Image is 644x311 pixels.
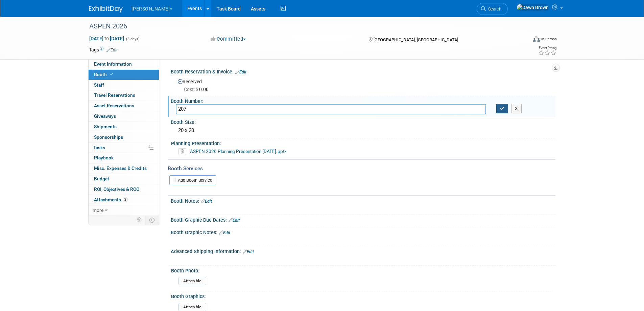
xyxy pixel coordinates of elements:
a: Edit [219,230,230,235]
img: Format-Inperson.png [533,36,540,42]
a: Playbook [89,153,159,163]
span: more [93,207,103,213]
a: Tasks [89,143,159,153]
div: 20 x 20 [176,125,550,136]
a: Booth [89,70,159,80]
span: Attachments [94,197,128,202]
span: Misc. Expenses & Credits [94,165,147,171]
a: Event Information [89,59,159,69]
div: Booth Photo: [171,266,552,274]
a: Budget [89,174,159,184]
img: ExhibitDay [89,6,123,13]
a: ROI, Objectives & ROO [89,184,159,195]
span: to [103,36,110,41]
span: Search [486,6,501,12]
span: Booth [94,72,115,77]
span: Giveaways [94,113,116,119]
a: Shipments [89,122,159,132]
div: Booth Graphic Notes: [171,227,555,236]
div: Booth Reservation & Invoice: [171,67,555,75]
span: [GEOGRAPHIC_DATA], [GEOGRAPHIC_DATA] [374,37,458,42]
a: Travel Reservations [89,90,159,101]
span: [DATE] [DATE] [89,36,124,42]
button: X [511,104,522,113]
div: Advanced Shipping Information: [171,246,555,255]
span: Staff [94,82,104,88]
span: ROI, Objectives & ROO [94,186,139,192]
a: Delete attachment? [178,149,189,154]
a: Edit [229,218,240,223]
a: Edit [201,199,212,204]
a: Misc. Expenses & Credits [89,163,159,174]
a: Asset Reservations [89,101,159,111]
a: more [89,205,159,216]
span: Playbook [94,155,114,160]
span: (3 days) [125,37,140,41]
span: Cost: $ [184,87,199,92]
a: Add Booth Service [169,175,216,185]
a: Search [477,3,508,15]
td: Tags [89,46,118,53]
a: Edit [243,249,254,254]
button: Committed [208,36,248,43]
span: 2 [123,197,128,202]
div: Booth Graphic Due Dates: [171,215,555,224]
span: Budget [94,176,109,181]
div: Event Rating [538,46,556,50]
span: Travel Reservations [94,92,135,98]
span: Shipments [94,124,117,129]
div: Booth Size: [171,117,555,126]
td: Personalize Event Tab Strip [134,216,145,224]
div: Planning Presentation: [171,138,552,147]
a: Edit [106,48,118,52]
a: Giveaways [89,111,159,121]
a: ASPEN 2026 Planning Presentation [DATE].pptx [190,149,287,154]
span: 0.00 [184,87,211,92]
img: Dawn Brown [517,4,549,11]
div: Booth Graphics: [171,291,552,300]
div: ASPEN 2026 [87,20,517,32]
span: Asset Reservations [94,103,134,108]
a: Edit [235,70,246,74]
a: Sponsorships [89,132,159,142]
div: Booth Notes: [171,196,555,205]
div: Event Format [487,35,557,45]
span: Tasks [93,145,105,150]
a: Attachments2 [89,195,159,205]
i: Booth reservation complete [110,72,113,76]
div: Booth Services [168,165,555,172]
td: Toggle Event Tabs [145,216,159,224]
span: Sponsorships [94,134,123,140]
div: In-Person [541,37,557,42]
div: Reserved [176,76,550,93]
span: Event Information [94,61,132,67]
a: Staff [89,80,159,90]
div: Booth Number: [171,96,555,105]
